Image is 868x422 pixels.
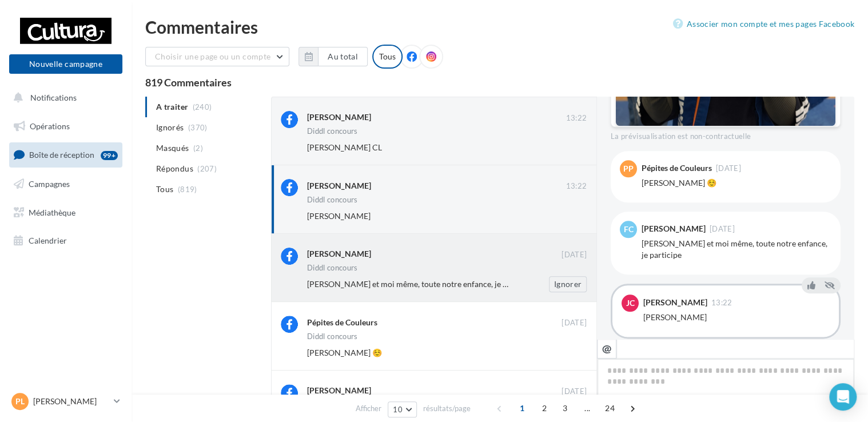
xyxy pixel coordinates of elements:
[307,385,371,396] div: [PERSON_NAME]
[562,250,587,260] span: [DATE]
[602,343,612,353] i: @
[307,196,358,204] div: Diddl concours
[7,172,125,196] a: Campagnes
[710,225,735,233] span: [DATE]
[642,225,706,233] div: [PERSON_NAME]
[535,399,554,417] span: 2
[626,297,635,309] span: JC
[29,236,67,245] span: Calendrier
[642,238,831,261] div: [PERSON_NAME] et moi même, toute notre enfance, je participe
[393,405,403,414] span: 10
[7,201,125,225] a: Médiathèque
[298,47,368,66] button: Au total
[388,401,417,417] button: 10
[307,264,358,272] div: Diddl concours
[9,54,122,74] button: Nouvelle campagne
[307,128,358,135] div: Diddl concours
[197,164,217,173] span: (207)
[145,18,854,35] div: Commentaires
[673,17,854,31] a: Associer mon compte et mes pages Facebook
[307,211,371,221] span: [PERSON_NAME]
[29,207,75,217] span: Médiathèque
[307,333,358,340] div: Diddl concours
[597,339,616,359] button: @
[513,399,531,417] span: 1
[193,144,203,153] span: (2)
[623,163,634,174] span: Pp
[318,47,368,66] button: Au total
[307,348,382,357] span: [PERSON_NAME] ☺️
[145,77,854,87] div: 819 Commentaires
[29,150,94,160] span: Boîte de réception
[9,391,122,412] a: PL [PERSON_NAME]
[423,403,471,414] span: résultats/page
[307,317,377,328] div: Pépites de Couleurs
[33,396,109,407] p: [PERSON_NAME]
[101,151,118,160] div: 99+
[30,121,70,131] span: Opérations
[611,127,841,142] div: La prévisualisation est non-contractuelle
[549,276,587,292] button: Ignorer
[30,93,77,102] span: Notifications
[7,86,120,110] button: Notifications
[307,180,371,192] div: [PERSON_NAME]
[29,179,70,189] span: Campagnes
[600,399,619,417] span: 24
[7,142,125,167] a: Boîte de réception99+
[578,399,596,417] span: ...
[156,184,173,195] span: Tous
[15,396,25,407] span: PL
[156,142,189,154] span: Masqués
[307,142,382,152] span: [PERSON_NAME] CL
[372,45,403,69] div: Tous
[562,318,587,328] span: [DATE]
[711,299,732,306] span: 13:22
[624,224,634,235] span: FC
[307,279,535,289] span: [PERSON_NAME] et moi même, toute notre enfance, je participe
[356,403,381,414] span: Afficher
[556,399,574,417] span: 3
[642,164,712,172] div: Pépites de Couleurs
[188,123,208,132] span: (370)
[566,181,587,192] span: 13:22
[156,163,193,174] span: Répondus
[156,122,184,133] span: Ignorés
[642,177,831,189] div: [PERSON_NAME] ☺️
[178,185,197,194] span: (819)
[566,113,587,124] span: 13:22
[829,383,857,411] div: Open Intercom Messenger
[562,387,587,397] span: [DATE]
[716,165,741,172] span: [DATE]
[307,248,371,260] div: [PERSON_NAME]
[643,298,707,306] div: [PERSON_NAME]
[307,112,371,123] div: [PERSON_NAME]
[155,51,270,61] span: Choisir une page ou un compte
[7,229,125,253] a: Calendrier
[643,312,830,323] div: [PERSON_NAME]
[145,47,289,66] button: Choisir une page ou un compte
[7,114,125,138] a: Opérations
